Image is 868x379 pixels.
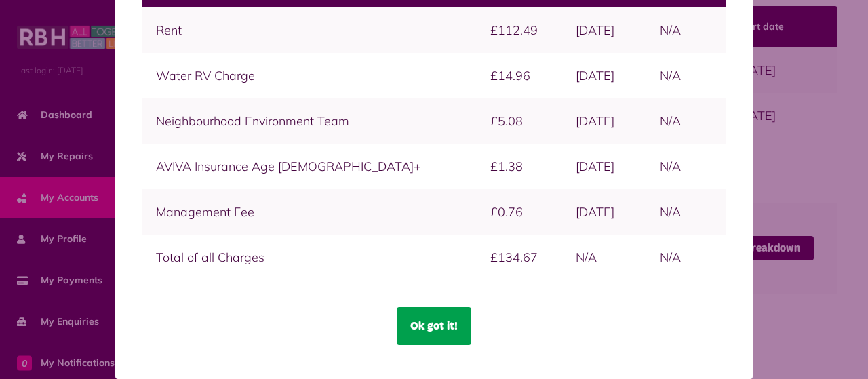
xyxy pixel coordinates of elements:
[142,98,477,144] td: Neighbourhood Environment Team
[477,144,562,189] td: £1.38
[562,235,647,280] td: N/A
[477,53,562,98] td: £14.96
[562,53,647,98] td: [DATE]
[646,53,726,98] td: N/A
[562,98,647,144] td: [DATE]
[562,144,647,189] td: [DATE]
[477,7,562,53] td: £112.49
[477,98,562,144] td: £5.08
[142,189,477,235] td: Management Fee
[562,7,647,53] td: [DATE]
[477,235,562,280] td: £134.67
[142,7,477,53] td: Rent
[142,53,477,98] td: Water RV Charge
[562,189,647,235] td: [DATE]
[142,144,477,189] td: AVIVA Insurance Age [DEMOGRAPHIC_DATA]+
[646,7,726,53] td: N/A
[646,189,726,235] td: N/A
[646,235,726,280] td: N/A
[646,98,726,144] td: N/A
[142,235,477,280] td: Total of all Charges
[397,307,471,345] button: Ok got it!
[646,144,726,189] td: N/A
[477,189,562,235] td: £0.76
